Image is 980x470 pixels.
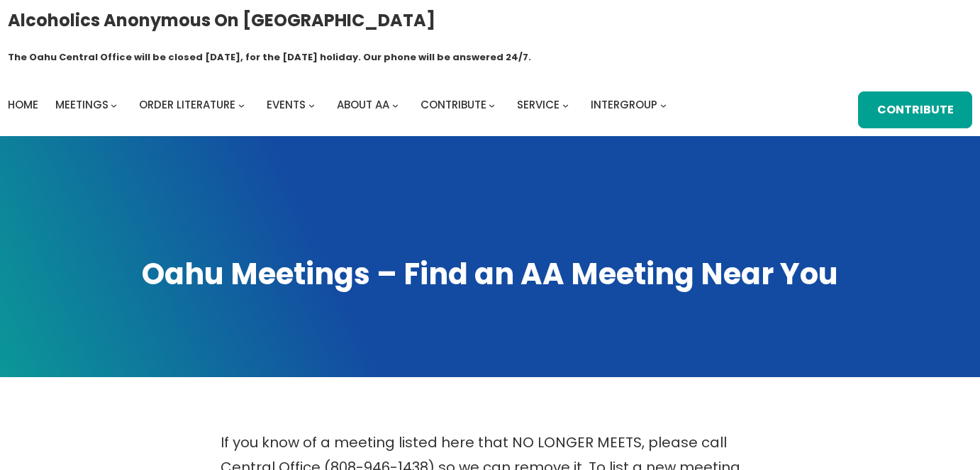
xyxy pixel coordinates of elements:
a: Meetings [55,95,108,115]
span: Meetings [55,97,108,112]
h1: Oahu Meetings – Find an AA Meeting Near You [14,254,966,294]
a: About AA [337,95,389,115]
button: About AA submenu [392,102,399,108]
span: Service [517,97,559,112]
span: Intergroup [591,97,657,112]
button: Meetings submenu [111,102,117,108]
a: Home [8,95,38,115]
span: Events [267,97,306,112]
span: Contribute [421,97,486,112]
span: Order Literature [139,97,235,112]
a: Intergroup [591,95,657,115]
button: Events submenu [308,102,315,108]
a: Events [267,95,306,115]
a: Contribute [858,91,972,128]
a: Alcoholics Anonymous on [GEOGRAPHIC_DATA] [8,5,435,35]
a: Service [517,95,559,115]
a: Contribute [421,95,486,115]
button: Intergroup submenu [660,102,667,108]
span: Home [8,97,38,112]
h1: The Oahu Central Office will be closed [DATE], for the [DATE] holiday. Our phone will be answered... [8,50,531,65]
button: Order Literature submenu [238,102,245,108]
nav: Intergroup [8,95,672,115]
span: About AA [337,97,389,112]
button: Contribute submenu [489,102,495,108]
button: Service submenu [562,102,569,108]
